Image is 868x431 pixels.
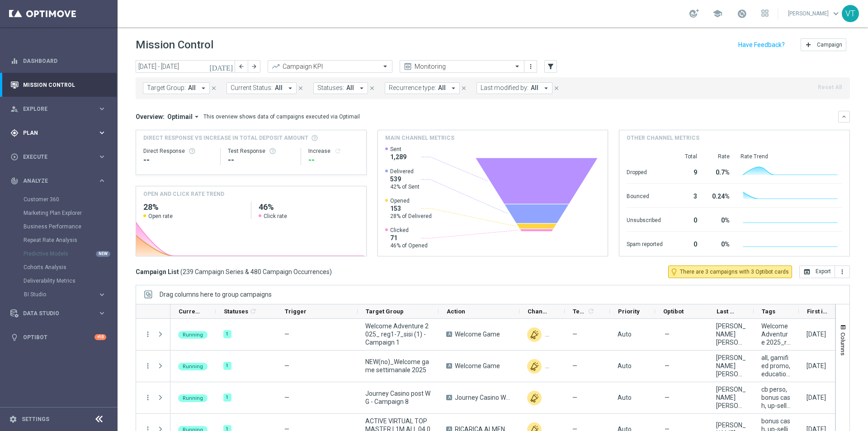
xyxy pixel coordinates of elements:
div: +10 [94,334,106,340]
h4: OPEN AND CLICK RATE TREND [143,190,224,198]
span: Action [447,308,465,315]
div: Press SPACE to select this row. [136,350,170,382]
input: Select date range [136,60,235,73]
h2: 46% [259,202,359,213]
i: lightbulb [10,333,19,341]
button: person_search Explore keyboard_arrow_right [10,105,107,113]
div: Rate [708,153,730,160]
span: 42% of Sent [390,183,420,190]
span: — [665,393,670,402]
i: settings [9,415,17,423]
button: close [210,83,218,93]
h3: Overview: [136,113,165,121]
span: Target Group [366,308,404,315]
ng-select: Monitoring [400,60,524,73]
i: close [297,85,304,91]
span: 28% of Delivered [390,213,432,220]
h2: 28% [143,202,244,213]
div: Other [527,327,542,342]
button: lightbulb Optibot +10 [10,334,107,341]
span: — [284,362,289,369]
button: Recurrence type: All arrow_drop_down [385,82,460,94]
div: 0% [708,212,730,227]
a: Business Performance [24,223,94,230]
button: lightbulb_outline There are 3 campaigns with 3 Optibot cards [668,265,792,278]
div: 0.24% [708,188,730,203]
span: Journey Casino W4 Fun bonus [455,393,512,402]
span: — [284,331,289,338]
span: cb perso, bonus cash, up-selling, cb giocato, accredito diretto, bonus cash - differito, sisal po... [761,385,791,410]
button: Data Studio keyboard_arrow_right [10,310,107,317]
i: lightbulb_outline [670,268,678,276]
span: Welcome Adventure 2025_reg1-7, review exit criteria, Welcome Adventure 2025_ reg1-7_sisi (1) [761,322,791,346]
input: Have Feedback? [738,42,785,48]
span: Statuses: [317,84,344,92]
span: All [188,84,196,92]
button: close [460,83,468,93]
a: Settings [22,417,49,422]
i: arrow_drop_down [286,84,294,92]
div: Explore [10,105,98,113]
div: 9 [674,164,697,179]
img: In-app Inbox [545,359,560,374]
span: Priority [618,308,640,315]
button: close [552,83,561,93]
span: Click rate [264,213,287,220]
span: Last Modified By [717,308,738,315]
span: Delivered [390,168,420,175]
span: Welcome Game [455,330,500,338]
span: 71 [390,234,428,242]
i: more_vert [144,330,152,338]
span: All [531,84,538,92]
span: ( [180,268,183,276]
span: Target Group: [147,84,186,92]
div: 0 [674,236,697,251]
span: Direct Response VS Increase In Total Deposit Amount [143,134,308,142]
div: 1 [223,393,231,402]
div: Press SPACE to select this row. [136,382,170,414]
multiple-options-button: Export to CSV [799,268,850,275]
i: refresh [587,308,594,315]
div: Press SPACE to select this row. [136,319,170,350]
button: more_vert [144,393,152,402]
span: All [346,84,354,92]
a: Optibot [23,325,94,349]
span: A [446,332,452,337]
button: Current Status: All arrow_drop_down [226,82,297,94]
i: close [553,85,560,91]
button: equalizer Dashboard [10,57,107,65]
button: gps_fixed Plan keyboard_arrow_right [10,129,107,137]
span: 46% of Opened [390,242,428,249]
span: Running [183,395,203,401]
span: 1,289 [390,153,406,161]
h3: Campaign List [136,268,332,276]
button: arrow_forward [248,60,260,73]
i: close [211,85,217,91]
span: Auto [618,394,632,401]
a: [PERSON_NAME]keyboard_arrow_down [787,7,842,20]
i: track_changes [10,177,19,185]
i: play_circle_outline [10,153,19,161]
span: Sent [390,146,406,153]
i: close [369,85,375,91]
button: arrow_back [235,60,248,73]
div: This overview shows data of campaigns executed via Optimail [203,113,360,121]
i: keyboard_arrow_right [98,290,106,299]
h1: Mission Control [136,38,213,52]
button: add Campaign [801,38,846,51]
span: Welcome Adventure 2025_ reg1-7_sisi (1) - Campaign 1 [365,322,431,346]
div: BI Studio keyboard_arrow_right [24,291,107,298]
span: Running [183,364,203,369]
button: more_vert [835,265,850,278]
span: Running [183,332,203,338]
button: more_vert [144,362,152,370]
i: open_in_browser [803,268,811,275]
span: school [712,9,722,19]
span: — [572,393,577,402]
div: In-app Inbox [545,327,560,342]
div: Row Groups [160,291,272,298]
i: arrow_forward [251,63,257,70]
i: keyboard_arrow_right [98,128,106,137]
